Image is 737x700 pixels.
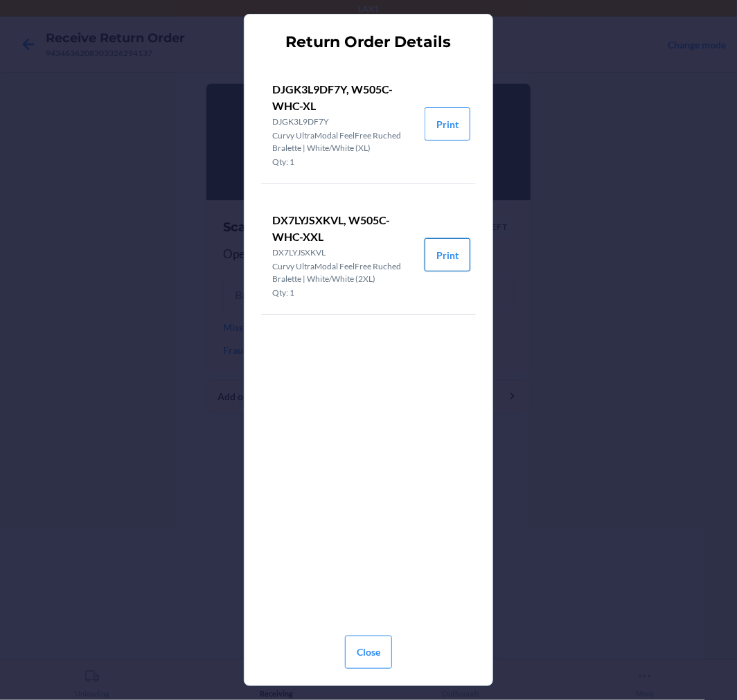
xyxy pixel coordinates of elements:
p: DX7LYJSXKVL [272,246,414,259]
p: Qty: 1 [272,287,414,299]
p: Curvy UltraModal FeelFree Ruched Bralette | White/White (XL) [272,129,414,154]
button: Close [345,636,392,669]
button: Print [425,238,470,271]
button: Print [425,107,470,141]
p: Qty: 1 [272,156,414,168]
p: DJGK3L9DF7Y, W505C-WHC-XL [272,81,414,114]
p: DX7LYJSXKVL, W505C-WHC-XXL [272,212,414,245]
p: Curvy UltraModal FeelFree Ruched Bralette | White/White (2XL) [272,260,414,285]
h2: Return Order Details [286,31,452,53]
p: DJGK3L9DF7Y [272,116,414,128]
